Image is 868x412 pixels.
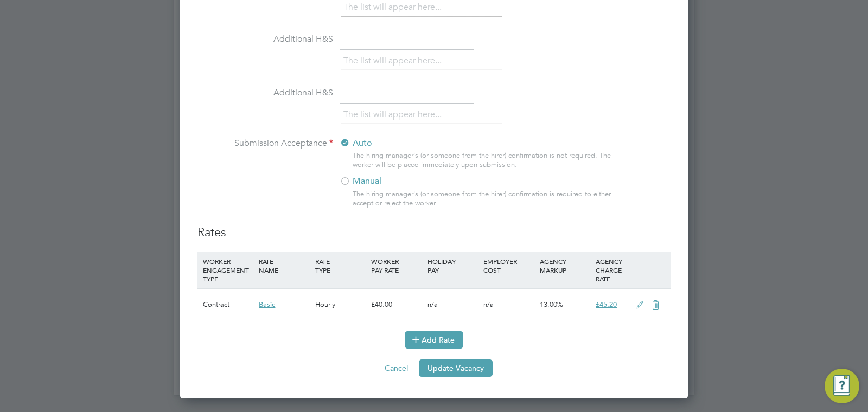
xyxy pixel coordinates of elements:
[312,289,368,320] div: Hourly
[200,252,256,288] div: WORKER ENGAGEMENT TYPE
[340,176,475,187] label: Manual
[368,252,424,280] div: WORKER PAY RATE
[425,252,481,280] div: HOLIDAY PAY
[825,369,859,403] button: Engage Resource Center
[343,107,446,122] li: The list will appear here...
[197,138,333,149] label: Submission Acceptance
[197,34,333,45] label: Additional H&S
[353,151,616,170] div: The hiring manager's (or someone from the hirer) confirmation is not required. The worker will be...
[368,289,424,320] div: £40.00
[427,300,438,309] span: n/a
[312,252,368,280] div: RATE TYPE
[483,300,494,309] span: n/a
[376,359,417,377] button: Cancel
[540,300,563,309] span: 13.00%
[593,252,630,288] div: AGENCY CHARGE RATE
[259,300,275,309] span: Basic
[353,190,616,208] div: The hiring manager's (or someone from the hirer) confirmation is required to either accept or rej...
[340,138,475,149] label: Auto
[256,252,312,280] div: RATE NAME
[197,87,333,99] label: Additional H&S
[596,300,617,309] span: £45.20
[481,252,537,280] div: EMPLOYER COST
[197,225,671,241] h3: Rates
[419,359,493,377] button: Update Vacancy
[405,331,463,349] button: Add Rate
[200,289,256,320] div: Contract
[537,252,593,280] div: AGENCY MARKUP
[343,54,446,68] li: The list will appear here...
